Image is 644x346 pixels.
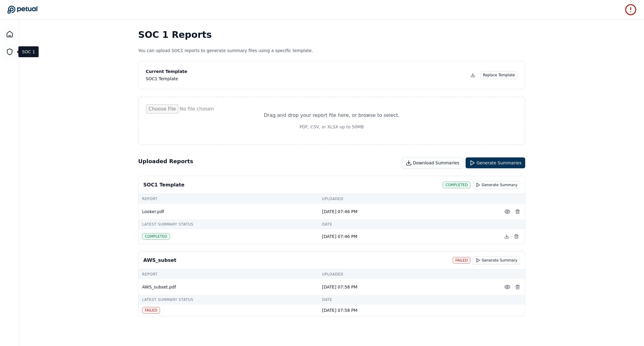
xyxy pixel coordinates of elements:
[473,256,520,264] button: Generate Summary
[18,46,39,57] div: SOC 1
[480,71,518,79] button: Replace Template
[512,232,521,241] button: Delete generated summary
[7,5,37,14] a: Go to Dashboard
[318,229,498,244] td: [DATE] 07:46 PM
[143,257,176,264] div: AWS_subset
[138,29,525,40] h1: SOC 1 Reports
[513,282,522,292] button: Delete Report
[318,269,498,279] td: Uploaded
[318,194,498,204] td: Uploaded
[2,44,17,59] a: SOC
[142,233,170,240] div: completed
[468,70,478,80] button: Download Template
[466,157,525,168] button: Generate Summaries
[453,257,470,264] div: failed
[146,76,187,82] div: SOC1 Template
[318,305,498,316] td: [DATE] 07:58 PM
[318,204,498,219] td: [DATE] 07:46 PM
[138,279,318,295] td: AWS_subset.pdf
[138,295,318,305] td: Latest Summary Status
[318,295,498,305] td: Date
[143,181,184,189] div: SOC1 Template
[138,157,193,169] h2: Uploaded Reports
[502,206,513,217] button: Preview File (hover for quick preview, click for full view)
[138,48,525,54] p: You can upload SOC1 reports to generate summary files using a specific template.
[2,27,17,41] a: Dashboard
[146,68,187,74] p: Current Template
[142,307,160,314] div: failed
[513,206,522,217] button: Delete Report
[138,219,318,229] td: Latest Summary Status
[318,279,498,295] td: [DATE] 07:58 PM
[138,269,318,279] td: Report
[473,181,520,189] button: Generate Summary
[402,157,463,169] button: Download Summaries
[318,219,498,229] td: Date
[138,194,318,204] td: Report
[502,282,513,292] button: Preview File (hover for quick preview, click for full view)
[502,232,512,241] button: Download generated summary
[138,204,318,219] td: Looker.pdf
[443,182,470,188] div: completed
